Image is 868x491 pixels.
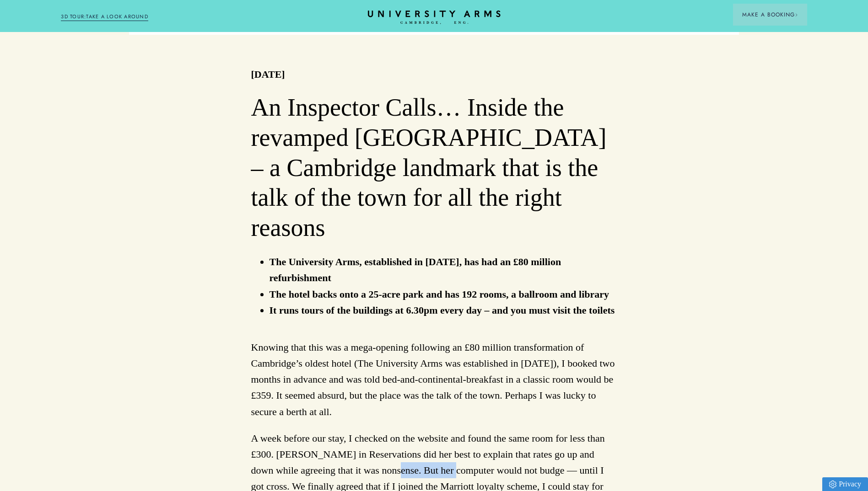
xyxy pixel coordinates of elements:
[733,4,807,26] button: Make a BookingArrow icon
[270,256,561,283] strong: The University Arms, established in [DATE], has had an £80 million refurbishment
[368,11,501,25] a: Home
[61,13,148,21] a: 3D TOUR:TAKE A LOOK AROUND
[251,66,285,82] p: [DATE]
[742,11,798,19] span: Make a Booking
[829,480,836,488] img: Privacy
[795,13,798,16] img: Arrow icon
[251,339,617,420] p: Knowing that this was a mega-opening following an £80 million transformation of Cambridge’s oldes...
[270,304,615,316] strong: It runs tours of the buildings at 6.30pm every day – and you must visit the toilets
[822,477,868,491] a: Privacy
[270,288,609,300] strong: The hotel backs onto a 25-acre park and has 192 rooms, a ballroom and library
[251,93,617,243] h2: An Inspector Calls… Inside the revamped [GEOGRAPHIC_DATA] – a Cambridge landmark that is the talk...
